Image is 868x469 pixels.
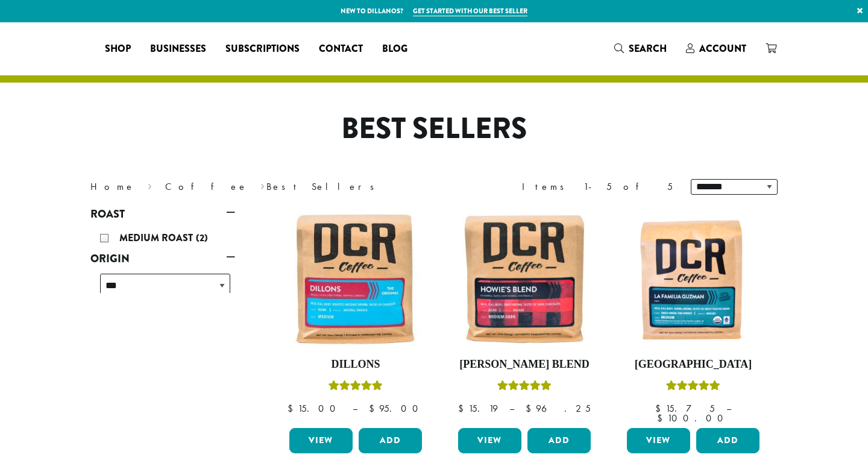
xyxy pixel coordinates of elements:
div: Rated 4.67 out of 5 [497,379,552,397]
div: Rated 5.00 out of 5 [329,379,383,397]
span: › [260,175,265,194]
div: Roast [90,224,235,248]
span: › [148,175,152,194]
span: Contact [319,42,363,57]
a: Shop [95,39,140,58]
bdi: 15.19 [458,402,498,415]
span: Account [699,42,746,55]
a: Search [605,39,676,58]
bdi: 15.00 [288,402,341,415]
h4: [GEOGRAPHIC_DATA] [624,358,763,371]
span: (2) [196,231,208,245]
bdi: 15.75 [655,402,715,415]
span: $ [369,402,379,415]
span: – [509,402,514,415]
span: Blog [382,42,407,57]
a: Coffee [165,180,248,193]
button: Add [527,428,591,453]
div: Items 1-5 of 5 [522,180,673,194]
img: DCR-La-Familia-Guzman-Coffee-Bag-300x300.png [624,210,763,348]
span: Subscriptions [225,42,300,57]
div: Rated 4.83 out of 5 [666,379,720,397]
bdi: 96.25 [526,402,591,415]
span: $ [657,412,667,424]
a: DillonsRated 5.00 out of 5 [286,210,425,423]
a: [GEOGRAPHIC_DATA]Rated 4.83 out of 5 [624,210,763,423]
a: View [289,428,353,453]
a: Roast [90,204,235,224]
h4: [PERSON_NAME] Blend [455,358,594,371]
a: Home [90,180,135,193]
span: $ [288,402,298,415]
button: Add [359,428,422,453]
img: Howies-Blend-12oz-300x300.jpg [455,210,594,348]
h1: Best Sellers [81,112,787,146]
h4: Dillons [286,358,425,371]
span: $ [526,402,536,415]
img: Dillons-12oz-300x300.jpg [286,210,425,348]
div: Origin [90,269,235,293]
span: $ [655,402,665,415]
a: View [627,428,690,453]
a: View [458,428,521,453]
bdi: 100.00 [657,412,729,424]
span: $ [458,402,468,415]
span: – [726,402,731,415]
nav: Breadcrumb [90,180,416,194]
a: [PERSON_NAME] BlendRated 4.67 out of 5 [455,210,594,423]
button: Add [696,428,759,453]
span: Shop [105,42,131,57]
a: Origin [90,248,235,269]
a: Get started with our best seller [413,6,527,16]
span: Medium Roast [119,231,196,245]
bdi: 95.00 [369,402,424,415]
span: Search [629,42,667,55]
span: – [353,402,357,415]
span: Businesses [150,42,206,57]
